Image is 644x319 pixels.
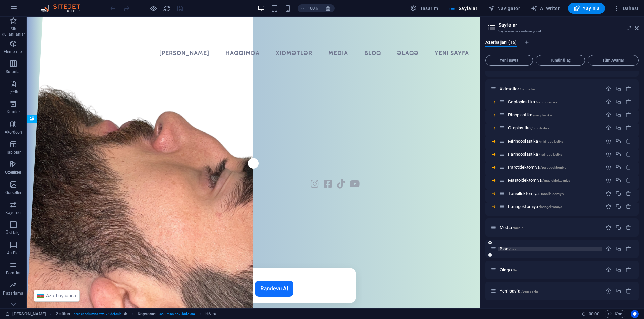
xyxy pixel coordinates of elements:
[539,205,562,209] span: /laringektomiya
[508,165,566,170] span: Sayfayı açmak için tıkla
[308,4,318,12] h6: 100%
[7,109,20,115] p: Kutular
[582,310,599,318] h6: Oturum süresi
[325,5,331,11] i: Yeniden boyutlandırmada yakınlaştırma düzeyini seçilen cihaza uyacak şekilde otomatik olarak ayarla.
[626,204,631,209] div: Sil
[606,164,611,170] div: Ayarlar
[539,58,582,62] span: Tümünü aç
[626,151,631,157] div: Sil
[591,58,636,62] span: Tüm Ayarlar
[509,247,518,251] span: /bloq
[488,58,530,62] span: Yeni sayfa
[610,3,641,14] button: Dahası
[573,5,600,12] span: Yayınla
[508,204,562,209] span: Laringektomiya
[498,247,602,251] div: Bloq/bloq
[605,310,625,318] button: Kod
[513,268,519,272] span: /laq
[626,225,631,230] div: Sil
[508,178,570,183] span: Sayfayı açmak için tıkla
[626,246,631,252] div: Sil
[626,138,631,144] div: Sil
[124,312,127,316] i: Bu element, özelleştirilebilir bir ön ayar
[542,179,570,182] span: /mastoidektomiya
[56,310,216,318] nav: breadcrumb
[615,267,621,273] div: Çoğalt
[606,288,611,294] div: Ayarlar
[5,170,21,175] p: Özellikler
[500,288,538,294] span: Sayfayı açmak için tıkla
[498,289,602,293] div: Yeni sayfa/yeni-sayfa
[615,99,621,105] div: Çoğalt
[6,69,21,74] p: Sütunlar
[410,5,438,12] span: Tasarım
[508,125,549,130] span: Sayfayı açmak için tıkla
[508,99,557,104] span: Sayfayı açmak için tıkla
[4,49,23,54] p: Elementler
[500,86,535,91] span: Sayfayı açmak için tıkla
[3,290,23,296] p: Pazarlama
[615,225,621,230] div: Çoğalt
[615,177,621,183] div: Çoğalt
[606,191,611,196] div: Ayarlar
[615,125,621,131] div: Çoğalt
[506,152,602,156] div: Farinqoplastika/farinqoplastika
[608,310,622,318] span: Kod
[626,288,631,294] div: Sil
[606,151,611,157] div: Ayarlar
[626,164,631,170] div: Sil
[631,310,639,318] button: Usercentrics
[5,129,22,135] p: Akordeon
[5,310,46,318] a: Seçimi iptal etmek için tıkla. Sayfaları açmak için çift tıkla
[606,246,611,252] div: Ayarlar
[521,289,538,293] span: /yeni-sayfa
[500,246,517,251] span: Sayfayı açmak için tıkla
[498,28,625,34] h3: Sayfalarını ve ayarlarını yönet
[500,267,518,272] span: Sayfayı açmak için tıkla
[408,3,441,14] button: Tasarım
[5,210,21,215] p: Kaydırıcı
[506,178,602,182] div: Mastoidektomiya/mastoidektomiya
[615,151,621,157] div: Çoğalt
[626,267,631,273] div: Sil
[615,112,621,118] div: Çoğalt
[39,4,89,12] img: Editor Logo
[213,312,216,316] i: Element bir animasyon içeriyor
[539,140,563,143] span: /mirinqoplastika
[506,165,602,169] div: Parotidektomiya/parotidektomiya
[449,5,477,12] span: Sayfalar
[498,225,602,230] div: Media/media
[606,86,611,92] div: Ayarlar
[568,3,605,14] button: Yayınla
[615,288,621,294] div: Çoğalt
[506,100,602,104] div: Septoplastika/septoplastika
[205,310,211,318] span: Seçmek için tıkla. Düzenlemek için çift tıkla
[485,3,523,14] button: Navigatör
[626,191,631,196] div: Sil
[615,204,621,209] div: Çoğalt
[498,22,639,28] h2: Sayfalar
[498,268,602,272] div: Əlaqə/laq
[606,204,611,209] div: Ayarlar
[8,89,18,95] p: İçerik
[488,5,520,12] span: Navigatör
[506,191,602,196] div: Tonsillektomiya/tonsillektomiya
[7,250,20,256] p: Alt Bigi
[506,113,602,117] div: Rinoplastika/rinoplastika
[446,3,480,14] button: Sayfalar
[500,225,523,230] span: Media
[606,267,611,273] div: Ayarlar
[589,310,599,318] span: 00 00
[626,125,631,131] div: Sil
[536,55,585,66] button: Tümünü aç
[606,177,611,183] div: Ayarlar
[533,113,552,117] span: /rinoplastika
[615,138,621,144] div: Çoğalt
[73,310,121,318] span: . preset-columns-two-v2-default
[159,310,195,318] span: . columns-box .hide-sm
[606,125,611,131] div: Ayarlar
[506,126,602,130] div: Otoplastika/otoplastika
[539,192,563,196] span: /tonsillektomiya
[513,226,523,230] span: /media
[149,4,157,12] button: Ön izleme modundan çıkıp düzenlemeye devam etmek için buraya tıklayın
